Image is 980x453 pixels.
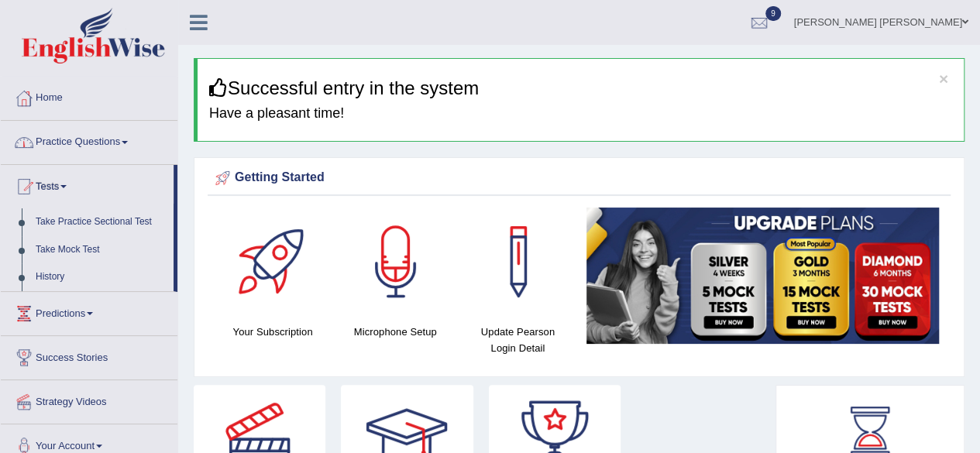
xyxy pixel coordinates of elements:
[29,263,174,291] a: History
[211,166,947,190] div: Getting Started
[1,380,177,419] a: Strategy Videos
[939,70,948,87] button: ×
[1,165,174,204] a: Tests
[29,236,174,264] a: Take Mock Test
[1,121,177,160] a: Practice Questions
[464,324,571,356] h4: Update Pearson Login Detail
[342,324,449,340] h4: Microphone Setup
[765,6,781,21] span: 9
[29,208,174,236] a: Take Practice Sectional Test
[1,292,177,331] a: Predictions
[1,336,177,375] a: Success Stories
[586,208,939,344] img: small5.jpg
[219,324,326,340] h4: Your Subscription
[1,77,177,115] a: Home
[209,106,952,122] h4: Have a pleasant time!
[209,78,952,98] h3: Successful entry in the system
